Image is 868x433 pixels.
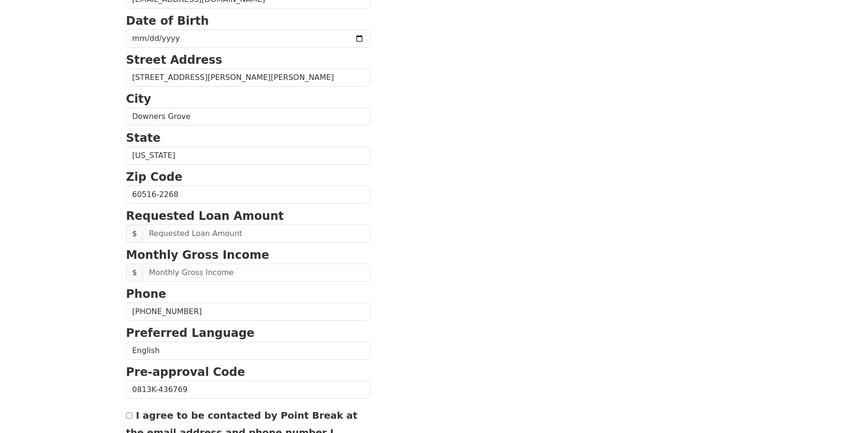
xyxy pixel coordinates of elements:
span: $ [126,225,143,243]
p: Monthly Gross Income [126,246,370,264]
input: Street Address [126,69,370,87]
strong: Requested Loan Amount [126,209,284,223]
span: $ [126,264,143,282]
input: Monthly Gross Income [143,264,370,282]
input: Zip Code [126,186,370,204]
strong: Pre-approval Code [126,365,245,379]
strong: Street Address [126,53,222,67]
strong: State [126,131,161,145]
input: City [126,108,370,126]
strong: Zip Code [126,170,183,184]
strong: Date of Birth [126,14,209,28]
strong: Preferred Language [126,326,254,340]
input: Pre-approval Code [126,381,370,399]
input: Phone [126,303,370,321]
strong: Phone [126,287,166,301]
strong: City [126,92,151,106]
input: Requested Loan Amount [143,225,370,243]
